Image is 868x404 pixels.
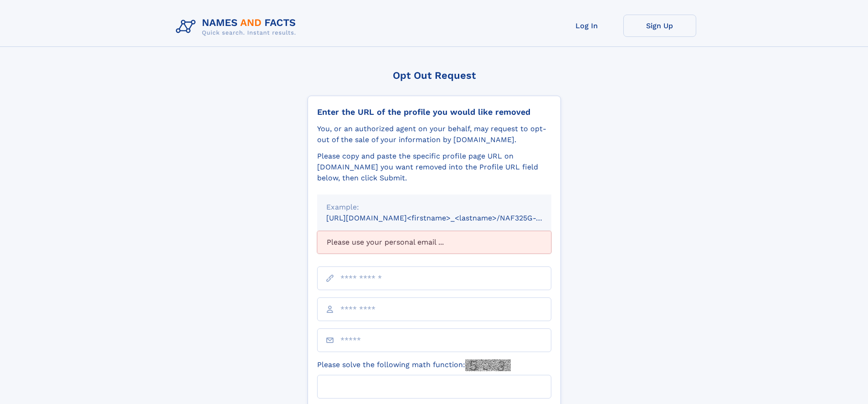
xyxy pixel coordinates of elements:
div: Example: [326,202,542,213]
a: Log In [550,15,623,37]
small: [URL][DOMAIN_NAME]<firstname>_<lastname>/NAF325G-xxxxxxxx [326,214,569,222]
label: Please solve the following math function: [317,359,511,371]
div: Enter the URL of the profile you would like removed [317,107,551,117]
div: Please copy and paste the specific profile page URL on [DOMAIN_NAME] you want removed into the Pr... [317,151,551,184]
div: Opt Out Request [308,70,561,81]
a: Sign Up [623,15,696,37]
div: Please use your personal email ... [317,231,551,254]
div: You, or an authorized agent on your behalf, may request to opt-out of the sale of your informatio... [317,123,551,145]
img: Logo Names and Facts [172,15,303,39]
